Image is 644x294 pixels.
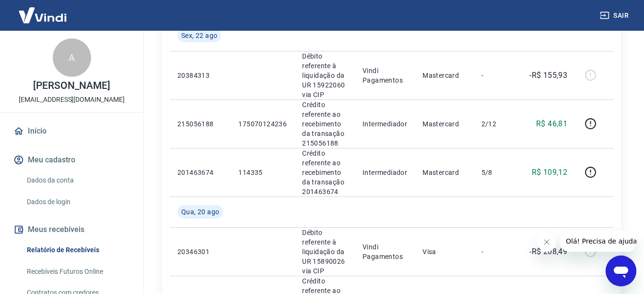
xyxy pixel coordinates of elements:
[598,7,632,24] button: Sair
[537,233,556,252] iframe: Fechar mensagem
[481,247,510,257] p: -
[363,168,407,177] p: Intermediador
[23,192,132,212] a: Dados de login
[481,71,510,80] p: -
[181,207,219,217] span: Qua, 20 ago
[6,7,81,14] span: Olá! Precisa de ajuda?
[23,171,132,190] a: Dados da conta
[19,95,125,105] p: [EMAIL_ADDRESS][DOMAIN_NAME]
[536,118,567,130] p: R$ 46,81
[12,149,132,171] button: Meu cadastro
[529,246,567,257] p: -R$ 208,49
[363,119,407,129] p: Intermediador
[12,0,74,30] img: Vindi
[238,119,287,129] p: 175070124236
[181,31,217,40] span: Sex, 22 ago
[532,167,568,178] p: R$ 109,12
[177,71,223,80] p: 20384313
[12,121,132,142] a: Início
[177,247,223,257] p: 20346301
[560,231,636,252] iframe: Mensagem da empresa
[23,262,132,282] a: Recebíveis Futuros Online
[12,219,132,240] button: Meus recebíveis
[422,71,466,80] p: Mastercard
[302,148,347,196] p: Crédito referente ao recebimento da transação 201463674
[302,228,347,276] p: Débito referente à liquidação da UR 15890026 via CIP
[529,70,567,81] p: -R$ 155,93
[481,119,510,129] p: 2/12
[23,240,132,260] a: Relatório de Recebíveis
[302,51,347,99] p: Débito referente à liquidação da UR 15922060 via CIP
[33,81,110,91] p: [PERSON_NAME]
[363,66,407,85] p: Vindi Pagamentos
[177,168,223,177] p: 201463674
[481,168,510,177] p: 5/8
[53,38,91,77] div: A
[238,168,287,177] p: 114335
[422,247,466,257] p: Visa
[422,119,466,129] p: Mastercard
[177,119,223,129] p: 215056188
[363,242,407,261] p: Vindi Pagamentos
[606,256,636,286] iframe: Botão para abrir a janela de mensagens
[302,100,347,148] p: Crédito referente ao recebimento da transação 215056188
[422,168,466,177] p: Mastercard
